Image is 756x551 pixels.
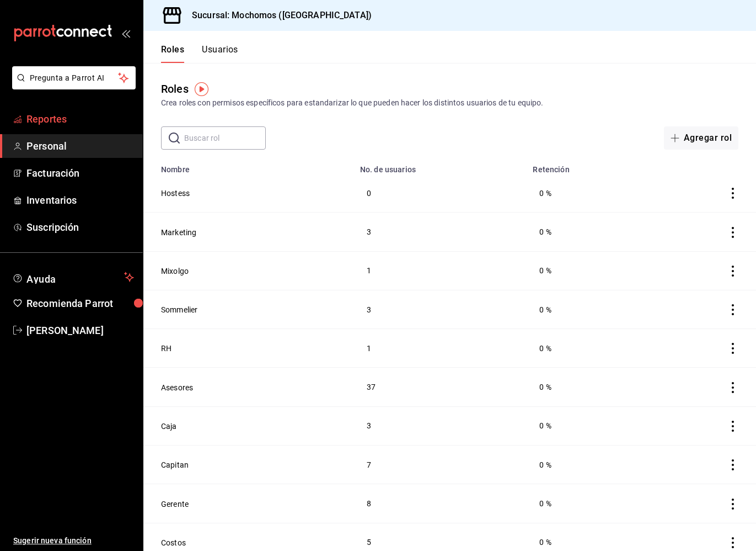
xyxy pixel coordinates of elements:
span: [PERSON_NAME] [26,323,134,338]
button: actions [727,537,738,548]
td: 3 [353,290,527,329]
span: Recomienda Parrot [26,296,134,311]
td: 0 % [526,174,651,213]
td: 0 % [526,251,651,290]
th: No. de usuarios [353,158,527,174]
button: actions [727,188,738,199]
span: Inventarios [26,193,134,208]
button: Caja [161,421,177,432]
td: 3 [353,213,527,251]
td: 7 [353,446,527,484]
span: Pregunta a Parrot AI [30,72,119,84]
span: Facturación [26,166,134,181]
button: Costos [161,537,186,548]
td: 3 [353,406,527,445]
button: actions [727,382,738,393]
td: 0 [353,174,527,213]
button: Marketing [161,227,196,238]
span: Ayuda [26,271,120,284]
td: 1 [353,251,527,290]
button: Gerente [161,499,189,510]
input: Buscar rol [184,127,266,149]
button: open_drawer_menu [121,29,130,38]
button: actions [727,421,738,432]
td: 1 [353,329,527,368]
img: Tooltip marker [195,82,208,96]
th: Retención [526,158,651,174]
div: Roles [161,81,189,97]
button: actions [727,459,738,470]
td: 8 [353,484,527,523]
button: Usuarios [202,44,238,63]
td: 0 % [526,406,651,445]
span: Sugerir nueva función [13,535,134,547]
td: 0 % [526,484,651,523]
button: actions [727,499,738,510]
button: Agregar rol [664,126,738,150]
button: Roles [161,44,184,63]
div: navigation tabs [161,44,238,63]
a: Pregunta a Parrot AI [8,80,136,92]
div: Crea roles con permisos específicos para estandarizar lo que pueden hacer los distintos usuarios ... [161,97,738,109]
button: Mixolgo [161,266,189,277]
td: 0 % [526,446,651,484]
td: 0 % [526,368,651,406]
td: 0 % [526,290,651,329]
button: Hostess [161,188,190,199]
button: Sommelier [161,304,197,315]
button: Pregunta a Parrot AI [12,66,136,89]
td: 0 % [526,213,651,251]
span: Reportes [26,112,134,126]
h3: Sucursal: Mochomos ([GEOGRAPHIC_DATA]) [183,9,372,22]
span: Personal [26,139,134,153]
button: RH [161,343,171,354]
button: actions [727,343,738,354]
button: actions [727,266,738,277]
th: Nombre [143,158,353,174]
span: Suscripción [26,220,134,235]
button: actions [727,304,738,315]
td: 37 [353,368,527,406]
button: Capitan [161,459,189,470]
td: 0 % [526,329,651,368]
button: actions [727,227,738,238]
button: Asesores [161,382,193,393]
